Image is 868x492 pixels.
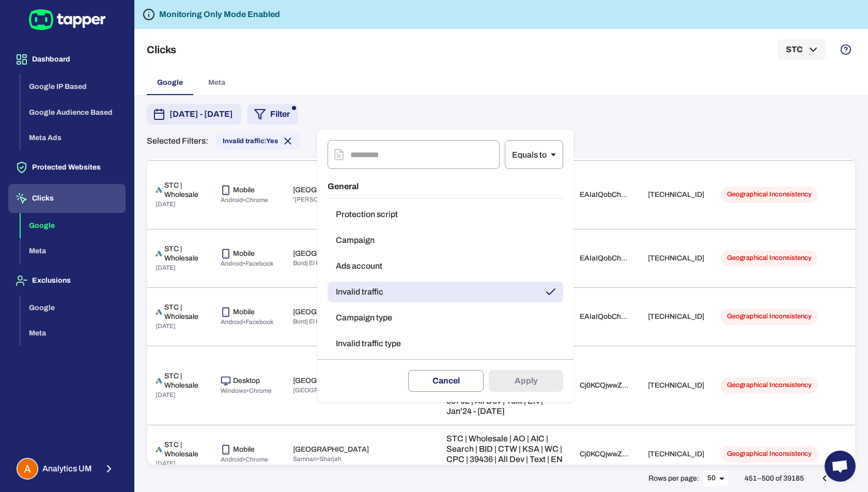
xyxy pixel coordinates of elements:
[328,282,563,302] button: Invalid traffic
[505,140,563,169] div: Equals to
[825,451,856,482] a: Open chat
[328,308,563,328] button: Campaign type
[328,174,563,199] p: General
[328,333,563,354] button: Invalid traffic type
[328,256,563,276] button: Ads account
[408,370,484,392] button: Cancel
[328,204,563,225] button: Protection script
[328,230,563,251] button: Campaign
